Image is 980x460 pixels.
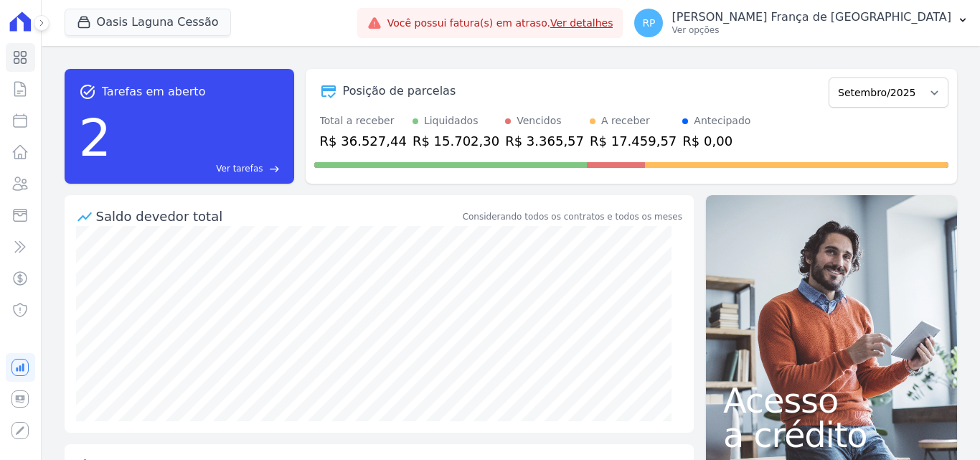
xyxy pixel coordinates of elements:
[517,113,561,128] div: Vencidos
[216,162,263,175] span: Ver tarefas
[723,418,940,452] span: a crédito
[642,18,655,28] span: RP
[65,9,231,36] button: Oasis Laguna Cessão
[96,207,460,226] div: Saldo devedor total
[505,131,584,151] div: R$ 3.365,57
[463,210,682,223] div: Considerando todos os contratos e todos os meses
[694,113,750,128] div: Antecipado
[320,113,407,128] div: Total a receber
[102,83,206,100] span: Tarefas em aberto
[387,16,613,31] span: Você possui fatura(s) em atraso.
[590,131,677,151] div: R$ 17.459,57
[672,24,951,36] p: Ver opções
[269,164,280,174] span: east
[413,131,499,151] div: R$ 15.702,30
[79,83,96,100] span: task_alt
[550,17,613,29] a: Ver detalhes
[343,83,456,100] div: Posição de parcelas
[79,100,112,175] div: 2
[117,162,279,175] a: Ver tarefas east
[672,10,951,24] p: [PERSON_NAME] França de [GEOGRAPHIC_DATA]
[320,131,407,151] div: R$ 36.527,44
[682,131,750,151] div: R$ 0,00
[424,113,479,128] div: Liquidados
[601,113,650,128] div: A receber
[623,3,980,43] button: RP [PERSON_NAME] França de [GEOGRAPHIC_DATA] Ver opções
[723,383,940,418] span: Acesso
